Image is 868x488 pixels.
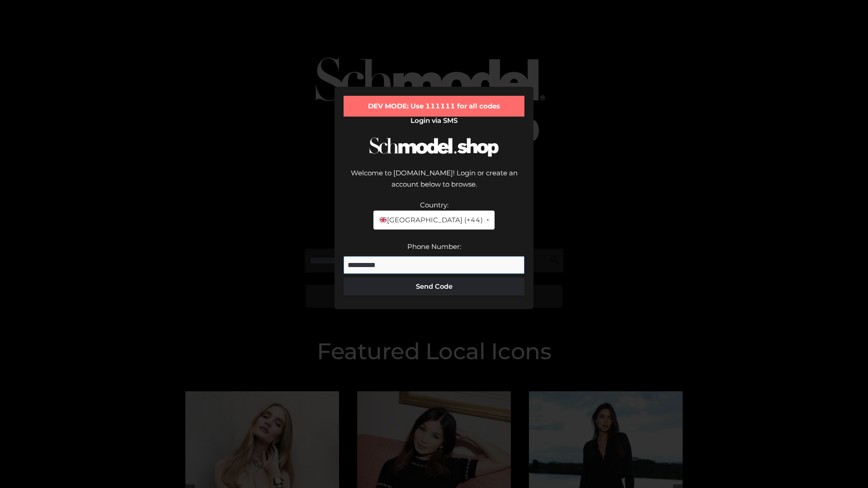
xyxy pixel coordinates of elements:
[366,129,502,165] img: Schmodel Logo
[407,242,461,251] label: Phone Number:
[344,277,524,296] button: Send Code
[379,214,482,226] span: [GEOGRAPHIC_DATA] (+44)
[344,96,524,117] div: DEV MODE: Use 111111 for all codes
[344,117,524,125] h2: Login via SMS
[420,201,448,209] label: Country:
[380,216,387,223] img: 🇬🇧
[344,167,524,199] div: Welcome to [DOMAIN_NAME]! Login or create an account below to browse.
